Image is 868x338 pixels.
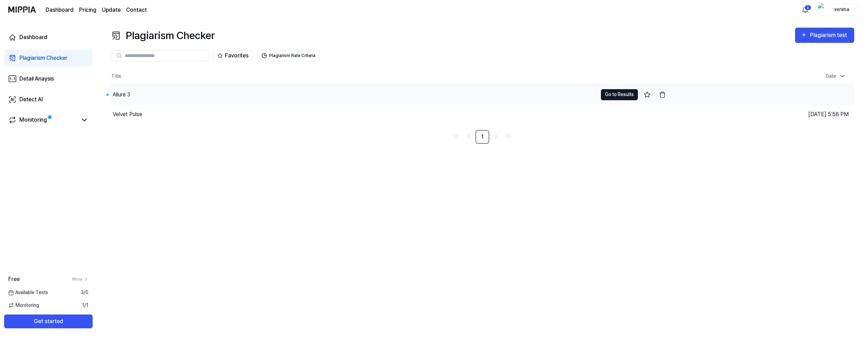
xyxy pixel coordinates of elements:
[451,131,462,142] a: Go to first page
[8,302,39,309] span: Monitoring
[126,6,147,14] a: Contact
[475,130,489,144] a: 1
[8,116,77,124] a: Monitoring
[815,4,860,16] button: profilexenima
[823,71,849,82] div: Date
[668,104,854,124] td: [DATE] 5:58 PM
[668,85,854,104] td: [DATE] 9:32 PM
[828,6,855,13] div: xenima
[113,91,130,99] div: Allure 3
[81,289,88,296] span: 3 / 5
[4,91,93,108] a: Detect AI
[19,54,67,62] div: Plagiarism Checker
[257,50,320,61] button: Plagiarism Rate Criteria
[818,3,826,17] img: profile
[19,95,43,104] div: Detect AI
[102,6,121,14] a: Update
[503,131,514,142] a: Go to last page
[4,71,93,87] a: Detail Anaysis
[111,28,215,43] div: Plagiarism Checker
[79,6,96,14] a: Pricing
[810,31,849,40] div: Plagiarism test
[795,28,854,43] button: Plagiarism test
[801,6,809,14] img: 알림
[4,29,93,46] a: Dashboard
[804,5,811,10] div: 2
[8,275,20,283] span: Free
[82,302,88,309] span: 1 / 1
[72,276,88,282] a: More
[19,116,47,124] div: Monitoring
[111,130,854,144] nav: pagination
[659,91,666,98] img: delete
[8,289,48,296] span: Available Tests
[4,314,93,328] button: Get started
[463,131,474,142] a: Go to previous page
[19,75,54,83] div: Detail Anaysis
[4,50,93,66] a: Plagiarism Checker
[800,4,811,15] button: 알림2
[491,131,502,142] a: Go to next page
[46,6,74,14] a: Dashboard
[111,68,668,85] th: Title
[113,110,142,119] div: Velvet Pulse
[19,33,47,41] div: Dashboard
[601,89,638,100] button: Go to Results
[213,50,253,61] button: Favorites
